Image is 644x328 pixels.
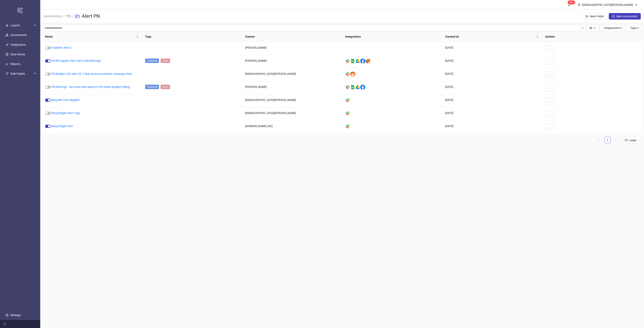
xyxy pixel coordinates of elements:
span: down [594,27,596,29]
span: folder-open [75,14,80,19]
li: 1 [604,137,611,143]
span: down [636,27,639,29]
div: [DATE] [442,108,542,121]
sup: 686 [568,0,575,4]
div: [PERSON_NAME] [242,55,342,68]
a: Reports [10,62,20,66]
div: [DEMOGRAPHIC_DATA][PERSON_NAME] [242,68,342,81]
button: Tagsdown [625,25,642,31]
span: Created At [445,34,536,39]
a: Automations [43,14,63,18]
a: Automations [10,33,27,37]
th: Created At [442,31,542,42]
span: ... [548,86,551,89]
th: Actions [542,31,642,42]
th: Tags [142,31,242,42]
div: [DATE] [442,42,542,55]
a: Integrations [10,43,26,46]
button: left [596,137,603,143]
span: menu-fold [3,323,6,325]
div: [DATE] [442,81,542,95]
button: Integrationsdown [599,25,625,31]
button: ... [545,59,554,65]
a: 1 [605,137,611,143]
span: ... [548,125,551,129]
span: ... [548,47,551,50]
button: ... [545,111,554,117]
span: Alerts [161,85,170,89]
div: [DATE] [442,95,542,108]
span: Alerts [161,59,170,63]
span: search [581,27,584,29]
span: ... [548,112,551,116]
button: ... [545,124,554,130]
span: New Automation [616,15,638,18]
h3: Alert PN [82,13,100,20]
a: PN DB negativ Alert (Ad-Level) Montags [51,59,101,62]
span: Tags [630,26,639,30]
span: folder-add [585,15,588,18]
button: ... [545,72,554,78]
a: Bing Budget Alert Copy [51,111,80,115]
span: Facebook [145,59,159,63]
th: Creator [242,31,342,42]
span: All [589,26,592,30]
a: PN Budget CAP Alert V2 // Skip Accounts without campaign data [51,72,132,75]
div: [DATE] [442,121,542,134]
div: [PERSON_NAME] [242,81,342,95]
a: PN [66,14,71,18]
span: down [635,3,638,6]
th: Integrations [342,31,442,42]
div: Page Size [622,137,642,143]
li: / [63,10,65,23]
a: PN Alertings - Ad active, kein Spend (<10% Adset Budget) (Bing) [51,85,130,88]
a: Publisher Alert 2 [51,46,72,49]
div: [DEMOGRAPHIC_DATA][PERSON_NAME] [242,95,342,108]
span: Launch [10,21,33,29]
a: Bing Budget Alert [51,124,73,128]
span: Rule Engine [10,70,33,78]
span: ... [548,60,551,63]
th: Name [42,31,142,42]
span: rocket [6,24,8,27]
button: right [612,137,619,143]
span: right [614,139,617,141]
span: 25 / page [624,137,640,143]
span: Name [45,34,135,39]
a: Bing WIP CPA Abgleich [51,98,80,102]
li: Next Page [612,137,619,143]
span: user [578,3,581,6]
span: left [598,139,601,141]
li: Previous Page [596,137,603,143]
div: [DEMOGRAPHIC_DATA][PERSON_NAME] [242,108,342,121]
div: [DATE] [442,68,542,81]
div: [DOMAIN_NAME] (SK) [242,121,342,134]
button: ... [545,45,554,52]
button: Alldown [586,25,599,31]
div: [DEMOGRAPHIC_DATA][PERSON_NAME] [581,3,635,7]
span: fork [6,72,8,75]
button: ... [545,98,554,104]
li: / [72,10,74,23]
a: Settings [10,314,21,317]
button: New Folder [582,13,607,20]
span: plus-circle [612,15,615,18]
span: New Folder [590,15,604,18]
span: Facebook [145,85,159,89]
div: [DATE] [442,55,542,68]
a: Data Stores [10,53,25,56]
div: [PERSON_NAME] [242,42,342,55]
button: New Automation [609,13,641,20]
span: ... [548,73,551,76]
span: bell [568,3,571,6]
button: ... [545,85,554,91]
span: Integrations [604,26,622,30]
span: down [619,27,622,29]
span: ... [548,99,551,103]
